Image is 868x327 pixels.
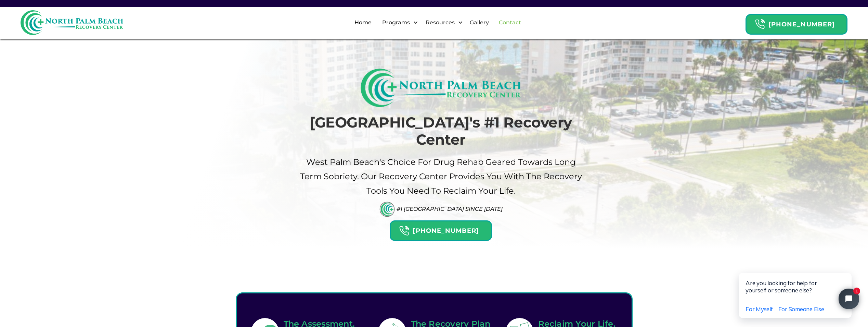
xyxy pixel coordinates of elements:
h1: [GEOGRAPHIC_DATA]'s #1 Recovery Center [299,114,583,148]
a: Header Calendar Icons[PHONE_NUMBER] [390,217,492,241]
a: Gallery [466,12,493,34]
img: Header Calendar Icons [755,19,765,29]
div: Resources [420,12,465,34]
div: Programs [376,12,420,34]
div: Programs [380,19,412,27]
a: Home [350,12,376,34]
strong: [PHONE_NUMBER] [768,21,835,28]
strong: [PHONE_NUMBER] [413,227,479,234]
img: Header Calendar Icons [399,226,409,236]
a: Header Calendar Icons[PHONE_NUMBER] [746,11,847,35]
img: North Palm Beach Recovery Logo (Rectangle) [361,69,521,107]
a: Contact [495,12,525,34]
div: #1 [GEOGRAPHIC_DATA] Since [DATE] [397,206,503,212]
div: Resources [424,19,456,27]
iframe: Tidio Chat [724,251,868,327]
p: West palm beach's Choice For drug Rehab Geared Towards Long term sobriety. Our Recovery Center pr... [299,155,583,198]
